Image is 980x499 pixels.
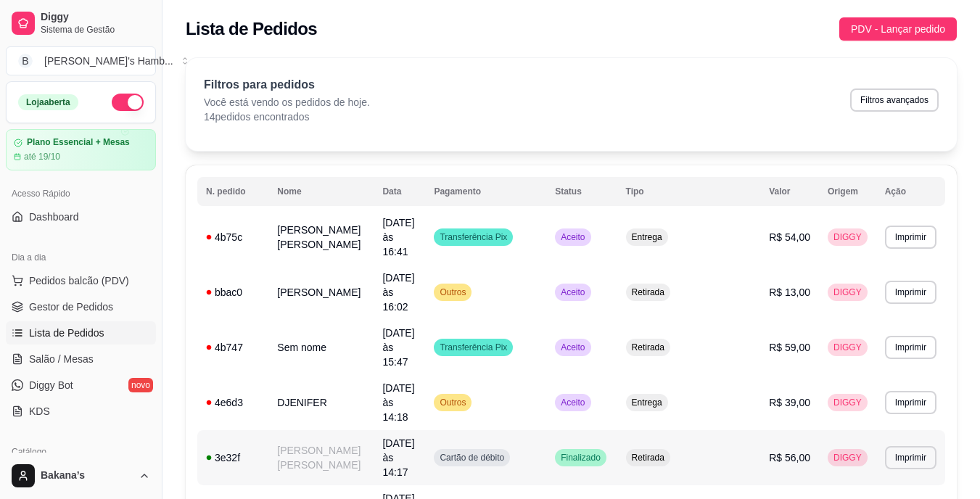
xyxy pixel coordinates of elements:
[6,246,156,269] div: Dia a dia
[885,226,936,249] button: Imprimir
[437,286,469,298] span: Outros
[204,76,370,94] p: Filtros para pedidos
[374,177,425,206] th: Data
[6,321,156,345] a: Lista de Pedidos
[6,205,156,228] a: Dashboard
[27,137,130,148] article: Plano Essencial + Mesas
[6,440,156,463] div: Catálogo
[769,342,810,353] span: R$ 59,00
[437,342,510,353] span: Transferência Pix
[839,17,957,41] button: PDV - Lançar pedido
[206,340,260,355] div: 4b747
[769,452,810,463] span: R$ 56,00
[29,404,50,418] span: KDS
[876,177,945,206] th: Ação
[437,231,510,243] span: Transferência Pix
[819,177,876,206] th: Origem
[617,177,761,206] th: Tipo
[44,54,173,68] div: [PERSON_NAME]'s Hamb ...
[885,281,936,304] button: Imprimir
[558,397,588,408] span: Aceito
[29,352,94,366] span: Salão / Mesas
[6,129,156,170] a: Plano Essencial + Mesasaté 19/10
[18,54,33,68] span: B
[29,300,113,314] span: Gestor de Pedidos
[29,273,129,288] span: Pedidos balcão (PDV)
[6,400,156,423] a: KDS
[382,327,414,368] span: [DATE] às 15:47
[268,375,374,430] td: DJENIFER
[204,95,370,110] p: Você está vendo os pedidos de hoje.
[425,177,546,206] th: Pagamento
[41,469,133,482] span: Bakana’s
[206,395,260,410] div: 4e6d3
[6,374,156,397] a: Diggy Botnovo
[206,230,260,244] div: 4b75c
[546,177,617,206] th: Status
[831,452,865,463] span: DIGGY
[769,397,810,408] span: R$ 39,00
[6,182,156,205] div: Acesso Rápido
[268,320,374,375] td: Sem nome
[831,286,865,298] span: DIGGY
[437,452,507,463] span: Cartão de débito
[885,446,936,469] button: Imprimir
[769,286,810,298] span: R$ 13,00
[558,452,604,463] span: Finalizado
[112,94,144,111] button: Alterar Status
[29,326,104,340] span: Lista de Pedidos
[41,24,150,36] span: Sistema de Gestão
[268,210,374,265] td: [PERSON_NAME] [PERSON_NAME]
[18,94,78,110] div: Loja aberta
[382,217,414,257] span: [DATE] às 16:41
[6,46,156,75] button: Select a team
[831,397,865,408] span: DIGGY
[851,21,945,37] span: PDV - Lançar pedido
[186,17,317,41] h2: Lista de Pedidos
[885,391,936,414] button: Imprimir
[6,269,156,292] button: Pedidos balcão (PDV)
[831,342,865,353] span: DIGGY
[382,437,414,478] span: [DATE] às 14:17
[629,342,667,353] span: Retirada
[382,272,414,313] span: [DATE] às 16:02
[558,231,588,243] span: Aceito
[197,177,268,206] th: N. pedido
[29,378,73,392] span: Diggy Bot
[629,452,667,463] span: Retirada
[6,6,156,41] a: DiggySistema de Gestão
[268,430,374,485] td: [PERSON_NAME] [PERSON_NAME]
[629,231,665,243] span: Entrega
[268,177,374,206] th: Nome
[6,458,156,493] button: Bakana’s
[558,286,588,298] span: Aceito
[885,336,936,359] button: Imprimir
[206,450,260,465] div: 3e32f
[204,110,370,124] p: 14 pedidos encontrados
[558,342,588,353] span: Aceito
[41,11,150,24] span: Diggy
[268,265,374,320] td: [PERSON_NAME]
[382,382,414,423] span: [DATE] às 14:18
[629,397,665,408] span: Entrega
[6,347,156,371] a: Salão / Mesas
[24,151,60,162] article: até 19/10
[29,210,79,224] span: Dashboard
[6,295,156,318] a: Gestor de Pedidos
[831,231,865,243] span: DIGGY
[629,286,667,298] span: Retirada
[437,397,469,408] span: Outros
[206,285,260,300] div: bbac0
[850,88,939,112] button: Filtros avançados
[769,231,810,243] span: R$ 54,00
[760,177,819,206] th: Valor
